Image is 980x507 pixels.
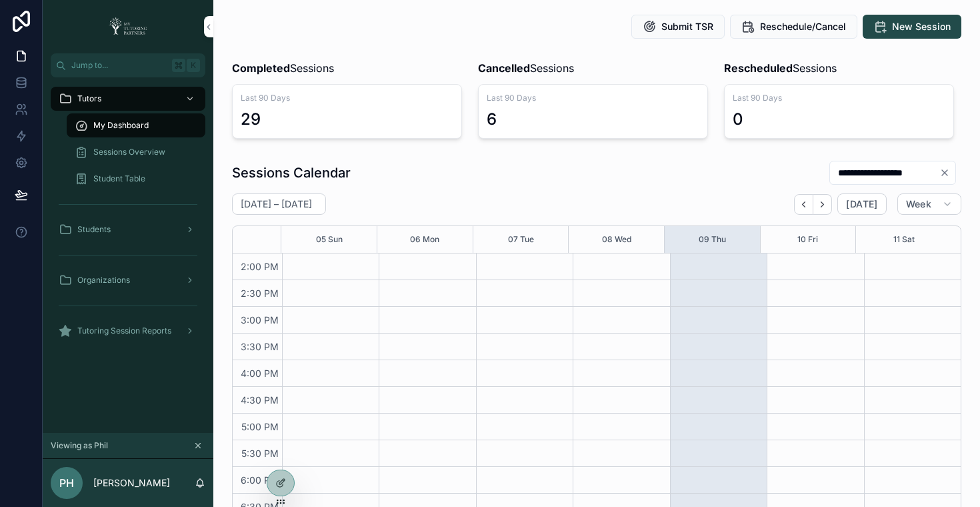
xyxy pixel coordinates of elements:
button: [DATE] [837,193,886,215]
a: Sessions Overview [67,140,205,164]
span: Sessions [232,60,334,76]
span: Tutoring Session Reports [77,326,171,336]
button: Back [794,194,813,215]
span: Last 90 Days [733,93,945,103]
img: App logo [105,16,151,37]
span: Sessions Overview [93,147,165,157]
div: scrollable content [43,77,213,360]
a: Tutoring Session Reports [51,319,205,343]
h1: Sessions Calendar [232,163,351,182]
span: 2:00 PM [237,261,282,272]
div: 29 [241,109,261,130]
button: 06 Mon [410,226,439,253]
div: 0 [733,109,743,130]
span: Student Table [93,173,145,184]
a: My Dashboard [67,113,205,137]
span: 5:00 PM [238,421,282,432]
button: New Session [863,15,961,39]
button: Week [897,193,961,215]
span: Tutors [77,93,101,104]
span: Last 90 Days [487,93,699,103]
button: 10 Fri [797,226,818,253]
a: Tutors [51,87,205,111]
span: Sessions [724,60,837,76]
button: 09 Thu [699,226,726,253]
span: New Session [892,20,951,33]
button: Reschedule/Cancel [730,15,857,39]
span: 4:30 PM [237,394,282,406]
button: 11 Sat [893,226,915,253]
span: PH [59,475,74,491]
span: Submit TSR [661,20,713,33]
span: Jump to... [71,60,167,71]
span: Viewing as Phil [51,440,108,451]
span: Sessions [478,60,574,76]
span: K [188,60,199,71]
span: Week [906,198,931,210]
p: [PERSON_NAME] [93,476,170,490]
span: 2:30 PM [237,288,282,299]
span: Reschedule/Cancel [760,20,846,33]
strong: Rescheduled [724,61,793,75]
button: Clear [939,167,955,178]
a: Students [51,217,205,241]
span: 3:30 PM [237,341,282,352]
button: Next [813,194,832,215]
button: Submit TSR [631,15,725,39]
span: My Dashboard [93,120,149,131]
button: 08 Wed [602,226,631,253]
strong: Cancelled [478,61,530,75]
strong: Completed [232,61,290,75]
a: Student Table [67,167,205,191]
div: 6 [487,109,497,130]
span: [DATE] [846,198,877,210]
button: 07 Tue [508,226,534,253]
button: Jump to...K [51,53,205,77]
span: 5:30 PM [238,448,282,459]
span: Students [77,224,111,235]
span: 3:00 PM [237,314,282,326]
h2: [DATE] – [DATE] [241,197,312,211]
button: 05 Sun [316,226,343,253]
span: 6:00 PM [237,474,282,486]
span: Organizations [77,275,130,286]
span: Last 90 Days [241,93,453,103]
span: 4:00 PM [237,368,282,379]
a: Organizations [51,268,205,292]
